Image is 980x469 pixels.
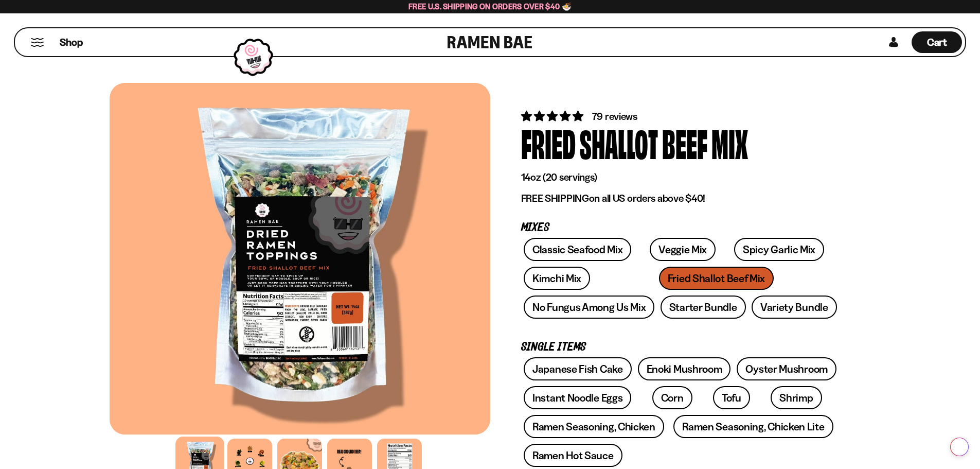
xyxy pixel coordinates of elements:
[713,386,750,409] a: Tofu
[734,238,824,261] a: Spicy Garlic Mix
[927,36,947,48] span: Cart
[912,28,962,56] div: Cart
[521,192,589,204] strong: FREE SHIPPING
[30,38,44,47] button: Mobile Menu Trigger
[60,36,83,49] span: Shop
[771,386,822,409] a: Shrimp
[737,357,836,380] a: Oyster Mushroom
[524,238,631,261] a: Classic Seafood Mix
[524,267,590,290] a: Kimchi Mix
[60,31,83,53] a: Shop
[673,415,833,438] a: Ramen Seasoning, Chicken Lite
[638,357,731,380] a: Enoki Mushroom
[650,238,716,261] a: Veggie Mix
[521,110,585,123] span: 4.82 stars
[521,124,576,162] div: Fried
[580,124,658,162] div: Shallot
[661,296,746,319] a: Starter Bundle
[524,357,632,380] a: Japanese Fish Cake
[521,171,840,184] p: 14oz (20 servings)
[592,110,637,123] span: 79 reviews
[652,386,692,409] a: Corn
[524,415,664,438] a: Ramen Seasoning, Chicken
[521,223,840,233] p: Mixes
[408,2,572,11] span: Free U.S. Shipping on Orders over $40 🍜
[524,386,631,409] a: Instant Noodle Eggs
[524,296,654,319] a: No Fungus Among Us Mix
[662,124,707,162] div: Beef
[752,296,837,319] a: Variety Bundle
[521,192,840,205] p: on all US orders above $40!
[521,342,840,352] p: Single Items
[711,124,748,162] div: Mix
[524,444,622,467] a: Ramen Hot Sauce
